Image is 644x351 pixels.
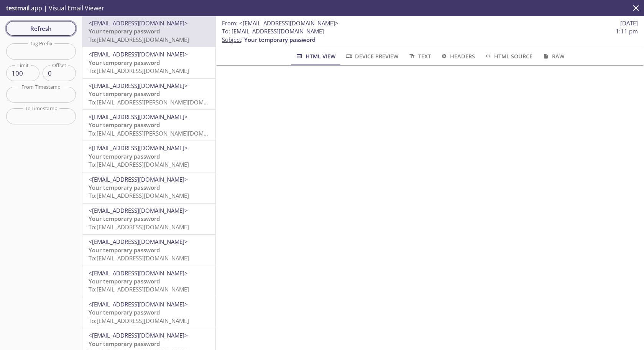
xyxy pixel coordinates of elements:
span: To: [EMAIL_ADDRESS][DOMAIN_NAME] [89,161,189,168]
span: To: [EMAIL_ADDRESS][DOMAIN_NAME] [89,285,189,293]
span: <[EMAIL_ADDRESS][DOMAIN_NAME]> [89,19,188,27]
span: 1:11 pm [616,27,638,35]
span: Your temporary password [89,277,160,285]
div: <[EMAIL_ADDRESS][DOMAIN_NAME]>Your temporary passwordTo:[EMAIL_ADDRESS][PERSON_NAME][DOMAIN_NAME] [82,110,215,141]
span: : [EMAIL_ADDRESS][DOMAIN_NAME] [222,27,324,35]
span: To: [EMAIL_ADDRESS][DOMAIN_NAME] [89,254,189,262]
span: <[EMAIL_ADDRESS][DOMAIN_NAME]> [89,238,188,245]
span: Text [408,51,430,61]
span: To: [EMAIL_ADDRESS][DOMAIN_NAME] [89,223,189,231]
span: <[EMAIL_ADDRESS][DOMAIN_NAME]> [89,269,188,277]
span: Your temporary password [89,308,160,316]
div: <[EMAIL_ADDRESS][DOMAIN_NAME]>Your temporary passwordTo:[EMAIL_ADDRESS][DOMAIN_NAME] [82,266,215,297]
span: Your temporary password [89,246,160,254]
span: To: [EMAIL_ADDRESS][DOMAIN_NAME] [89,67,189,75]
span: Your temporary password [89,59,160,66]
span: <[EMAIL_ADDRESS][DOMAIN_NAME]> [89,82,188,89]
div: <[EMAIL_ADDRESS][DOMAIN_NAME]>Your temporary passwordTo:[EMAIL_ADDRESS][DOMAIN_NAME] [82,297,215,328]
div: <[EMAIL_ADDRESS][DOMAIN_NAME]>Your temporary passwordTo:[EMAIL_ADDRESS][DOMAIN_NAME] [82,141,215,172]
span: <[EMAIL_ADDRESS][DOMAIN_NAME]> [89,175,188,183]
span: HTML Source [484,51,532,61]
button: Refresh [6,21,76,36]
span: Raw [542,51,564,61]
span: To: [EMAIL_ADDRESS][PERSON_NAME][DOMAIN_NAME] [89,98,233,106]
div: <[EMAIL_ADDRESS][DOMAIN_NAME]>Your temporary passwordTo:[EMAIL_ADDRESS][DOMAIN_NAME] [82,172,215,203]
span: Your temporary password [89,184,160,191]
span: <[EMAIL_ADDRESS][DOMAIN_NAME]> [89,113,188,121]
span: <[EMAIL_ADDRESS][DOMAIN_NAME]> [89,207,188,214]
div: <[EMAIL_ADDRESS][DOMAIN_NAME]>Your temporary passwordTo:[EMAIL_ADDRESS][DOMAIN_NAME] [82,204,215,234]
span: To [222,27,228,35]
span: testmail [6,4,30,12]
span: Device Preview [345,51,399,61]
span: <[EMAIL_ADDRESS][DOMAIN_NAME]> [239,19,338,27]
span: Your temporary password [89,340,160,348]
p: : [222,27,638,44]
span: <[EMAIL_ADDRESS][DOMAIN_NAME]> [89,144,188,152]
span: Refresh [12,23,70,33]
span: Your temporary password [89,215,160,222]
span: To: [EMAIL_ADDRESS][DOMAIN_NAME] [89,192,189,199]
span: To: [EMAIL_ADDRESS][DOMAIN_NAME] [89,36,189,43]
span: To: [EMAIL_ADDRESS][PERSON_NAME][DOMAIN_NAME] [89,129,233,137]
span: Your temporary password [244,36,315,43]
span: Your temporary password [89,152,160,160]
span: To: [EMAIL_ADDRESS][DOMAIN_NAME] [89,317,189,325]
span: : [222,19,338,27]
span: <[EMAIL_ADDRESS][DOMAIN_NAME]> [89,50,188,58]
span: Your temporary password [89,27,160,35]
span: From [222,19,236,27]
span: <[EMAIL_ADDRESS][DOMAIN_NAME]> [89,331,188,339]
div: <[EMAIL_ADDRESS][DOMAIN_NAME]>Your temporary passwordTo:[EMAIL_ADDRESS][DOMAIN_NAME] [82,235,215,265]
span: Headers [440,51,475,61]
span: <[EMAIL_ADDRESS][DOMAIN_NAME]> [89,300,188,308]
div: <[EMAIL_ADDRESS][DOMAIN_NAME]>Your temporary passwordTo:[EMAIL_ADDRESS][DOMAIN_NAME] [82,47,215,78]
span: HTML View [295,51,335,61]
div: <[EMAIL_ADDRESS][DOMAIN_NAME]>Your temporary passwordTo:[EMAIL_ADDRESS][DOMAIN_NAME] [82,16,215,47]
span: Your temporary password [89,121,160,129]
span: [DATE] [620,19,638,27]
div: <[EMAIL_ADDRESS][DOMAIN_NAME]>Your temporary passwordTo:[EMAIL_ADDRESS][PERSON_NAME][DOMAIN_NAME] [82,79,215,109]
span: Subject [222,36,241,43]
span: Your temporary password [89,90,160,98]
